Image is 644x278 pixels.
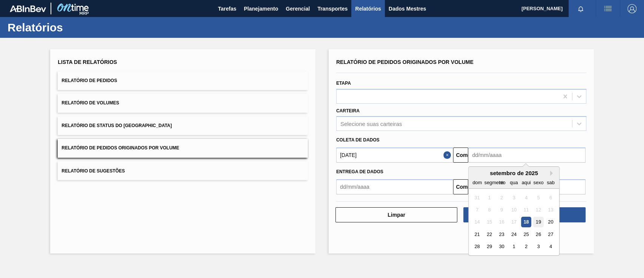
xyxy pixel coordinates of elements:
button: Fechar [443,148,453,163]
font: 19 [536,219,541,225]
img: Sair [627,4,636,13]
div: Não disponível domingo, 31 de agosto de 2025 [472,193,482,203]
font: dom [473,180,482,185]
div: Não disponível quinta-feira, 11 de setembro de 2025 [521,205,531,215]
font: Relatórios [355,6,381,12]
font: qua [510,180,518,185]
font: 21 [475,231,480,237]
font: Gerencial [286,6,310,12]
font: 31 [475,195,480,200]
font: [PERSON_NAME] [521,6,563,11]
font: Comeu [456,184,473,190]
font: 2 [525,244,527,250]
div: Escolha terça-feira, 23 de setembro de 2025 [496,229,507,239]
div: mês 2025-09 [471,191,557,253]
font: Comeu [456,152,473,158]
font: 29 [487,244,492,250]
font: Relatório de Status do [GEOGRAPHIC_DATA] [61,123,172,128]
font: 4 [549,244,552,250]
font: Relatório de Volumes [61,101,119,106]
div: Escolha segunda-feira, 22 de setembro de 2025 [484,229,495,239]
button: Relatório de Pedidos [58,71,308,90]
button: Relatório de Volumes [58,94,308,112]
font: 1 [513,244,515,250]
div: Escolha sábado, 27 de setembro de 2025 [546,229,556,239]
font: Relatório de Pedidos [61,78,117,83]
input: dd/mm/aaaa [336,179,453,194]
button: Notificações [569,3,593,14]
font: 9 [500,207,503,213]
font: 22 [487,231,492,237]
font: 13 [548,207,553,213]
div: Não disponível quarta-feira, 10 de setembro de 2025 [509,205,519,215]
font: Planejamento [244,6,278,12]
div: Não disponível sexta-feira, 12 de setembro de 2025 [533,205,544,215]
font: 3 [537,244,540,250]
div: Não disponível quinta-feira, 4 de setembro de 2025 [521,193,531,203]
font: Relatório de Pedidos Originados por Volume [336,59,473,65]
div: Não disponível quarta-feira, 3 de setembro de 2025 [509,193,519,203]
font: 14 [475,219,480,225]
div: Escolha sexta-feira, 19 de setembro de 2025 [533,217,544,227]
font: 10 [511,207,516,213]
font: 17 [511,219,516,225]
button: Relatório de Pedidos Originados por Volume [58,139,308,157]
font: sab [547,180,555,185]
font: Etapa [336,81,351,86]
button: Próximo mês [550,171,555,176]
div: Escolha sexta-feira, 26 de setembro de 2025 [533,229,544,239]
div: Escolha segunda-feira, 29 de setembro de 2025 [484,242,495,252]
font: Coleta de dados [336,137,380,143]
font: Limpar [387,212,405,218]
input: dd/mm/aaaa [336,148,453,163]
div: Não disponível segunda-feira, 1 de setembro de 2025 [484,193,495,203]
img: ações do usuário [603,4,612,13]
div: Escolha quarta-feira, 1 de outubro de 2025 [509,242,519,252]
font: 18 [524,219,529,225]
div: Escolha sábado, 20 de setembro de 2025 [546,217,556,227]
div: Não disponível terça-feira, 9 de setembro de 2025 [496,205,507,215]
font: 6 [549,195,552,200]
font: segmento [484,180,506,185]
font: setembro de 2025 [490,170,538,176]
button: Relatório de Status do [GEOGRAPHIC_DATA] [58,116,308,135]
div: Não disponível domingo, 14 de setembro de 2025 [472,217,482,227]
font: aqui [522,180,531,185]
div: Não disponível sábado, 13 de setembro de 2025 [546,205,556,215]
div: Escolha sábado, 4 de outubro de 2025 [546,242,556,252]
div: Escolha sexta-feira, 3 de outubro de 2025 [533,242,544,252]
div: Escolha domingo, 28 de setembro de 2025 [472,242,482,252]
div: Não disponível sábado, 6 de setembro de 2025 [546,193,556,203]
font: 5 [537,195,540,200]
font: 28 [475,244,480,250]
font: Selecione suas carteiras [340,121,402,127]
div: Escolha quinta-feira, 2 de outubro de 2025 [521,242,531,252]
font: 23 [499,231,504,237]
font: 3 [513,195,515,200]
button: Limpar [335,207,457,222]
font: 24 [511,231,516,237]
button: Comeu [453,179,468,194]
font: 27 [548,231,553,237]
font: Entrega de dados [336,169,383,174]
font: Relatório de Sugestões [61,168,125,173]
font: Carteira [336,108,360,113]
font: 4 [525,195,527,200]
font: Tarefas [218,6,237,12]
font: Dados Mestres [389,6,426,12]
font: 16 [499,219,504,225]
button: Download [463,207,585,222]
font: ter [499,180,504,185]
font: 8 [488,207,491,213]
div: Escolha domingo, 21 de setembro de 2025 [472,229,482,239]
font: 15 [487,219,492,225]
font: Lista de Relatórios [58,59,117,65]
div: Escolha quinta-feira, 18 de setembro de 2025 [521,217,531,227]
font: 11 [524,207,529,213]
div: Não disponível domingo, 7 de setembro de 2025 [472,205,482,215]
div: Não disponível terça-feira, 2 de setembro de 2025 [496,193,507,203]
div: Escolha quinta-feira, 25 de setembro de 2025 [521,229,531,239]
img: TNhmsLtSVTkK8tSr43FrP2fwEKptu5GPRR3wAAAABJRU5ErkJggg== [10,5,46,12]
div: Não disponível terça-feira, 16 de setembro de 2025 [496,217,507,227]
font: Transportes [317,6,347,12]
